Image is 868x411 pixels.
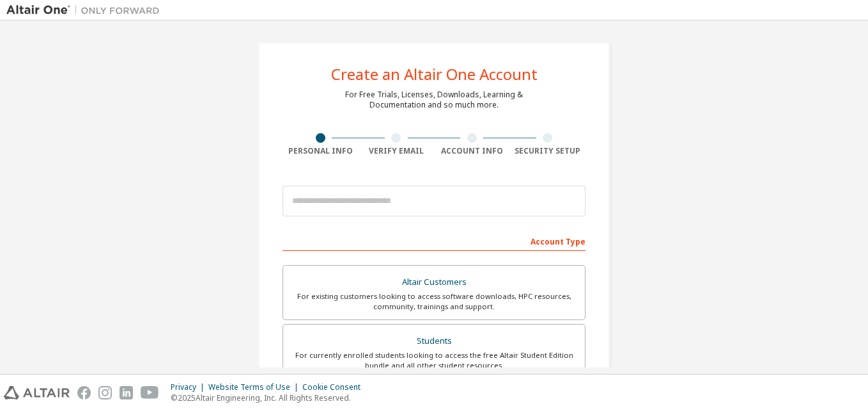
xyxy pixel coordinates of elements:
[359,146,435,156] div: Verify Email
[291,332,577,350] div: Students
[283,146,359,156] div: Personal Info
[434,146,510,156] div: Account Info
[345,90,523,110] div: For Free Trials, Licenses, Downloads, Learning & Documentation and so much more.
[283,230,585,251] div: Account Type
[331,67,538,82] div: Create an Altair One Account
[6,4,166,17] img: Altair One
[141,386,159,399] img: youtube.svg
[171,392,368,403] p: © 2025 Altair Engineering, Inc. All Rights Reserved.
[4,386,70,399] img: altair_logo.svg
[171,382,208,392] div: Privacy
[77,386,91,399] img: facebook.svg
[291,350,577,371] div: For currently enrolled students looking to access the free Altair Student Edition bundle and all ...
[120,386,133,399] img: linkedin.svg
[291,273,577,291] div: Altair Customers
[291,291,577,312] div: For existing customers looking to access software downloads, HPC resources, community, trainings ...
[98,386,112,399] img: instagram.svg
[302,382,368,392] div: Cookie Consent
[510,146,586,156] div: Security Setup
[208,382,302,392] div: Website Terms of Use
